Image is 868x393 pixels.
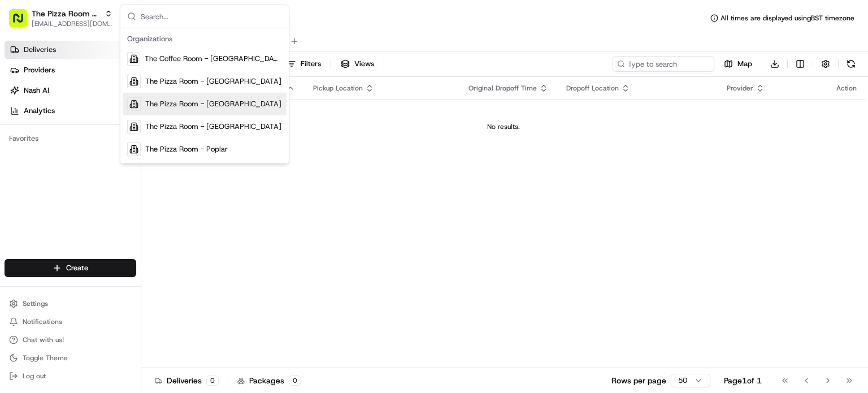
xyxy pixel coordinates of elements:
button: See all [175,144,206,158]
div: Action [836,84,857,93]
div: Packages [237,375,301,386]
a: 💻API Documentation [91,217,186,237]
span: Chat with us! [23,335,64,344]
span: The Pizza Room - Poplar [145,144,228,154]
span: [DATE] [100,175,123,184]
img: Luca A. [11,164,29,182]
span: Pylon [112,249,137,258]
a: 📗Knowledge Base [7,217,91,237]
div: 📗 [11,223,20,232]
div: We're available if you need us! [51,119,155,128]
input: Search... [141,5,282,28]
button: The Pizza Room - Poplar[EMAIL_ADDRESS][DOMAIN_NAME] [5,5,117,32]
div: 0 [206,375,219,386]
input: Type to search [613,56,714,72]
span: Dropoff Location [566,84,619,93]
a: Powered byPylon [80,249,137,258]
button: Toggle Theme [5,350,136,366]
span: Filters [301,59,321,69]
span: Provider [727,84,753,93]
a: Analytics [5,102,141,120]
button: Chat with us! [5,332,136,348]
button: Create [5,259,136,277]
button: Refresh [843,56,859,72]
button: Map [719,56,757,72]
div: Start new chat [51,107,185,119]
div: No results. [146,122,861,131]
button: Log out [5,368,136,384]
span: Pickup Location [313,84,363,93]
img: 1736555255976-a54dd68f-1ca7-489b-9aae-adbdc363a1c4 [11,107,32,128]
button: Start new chat [192,111,206,124]
span: Notifications [23,317,62,326]
span: Analytics [24,106,55,116]
a: Nash AI [5,81,141,100]
span: API Documentation [107,222,181,233]
span: Settings [23,299,48,308]
p: Welcome 👋 [11,45,206,63]
span: The Pizza Room - [GEOGRAPHIC_DATA] [145,99,281,109]
div: 0 [289,375,301,386]
span: • [94,175,98,184]
a: Providers [5,61,141,79]
span: Nash AI [24,85,49,96]
span: The Pizza Room - [GEOGRAPHIC_DATA] [145,122,281,132]
div: Page 1 of 1 [724,375,762,386]
input: Clear [29,72,186,84]
span: All times are displayed using BST timezone [721,14,854,23]
span: Knowledge Base [23,222,86,233]
div: Favorites [5,129,136,148]
button: Settings [5,296,136,312]
span: Views [354,59,374,69]
div: Organizations [123,31,287,47]
span: Providers [24,65,55,75]
button: [EMAIL_ADDRESS][DOMAIN_NAME] [32,19,112,28]
p: Rows per page [611,375,666,386]
div: Deliveries [155,375,219,386]
div: Suggestions [120,28,289,163]
a: Deliveries [5,41,141,59]
img: Nash [11,11,34,33]
div: Past conversations [11,146,72,156]
button: Notifications [5,314,136,330]
span: The Coffee Room - [GEOGRAPHIC_DATA] [145,54,282,64]
span: [PERSON_NAME] [35,175,92,184]
span: Deliveries [24,45,56,55]
span: The Pizza Room - [GEOGRAPHIC_DATA] [145,76,281,87]
span: Toggle Theme [23,353,68,362]
img: 8571987876998_91fb9ceb93ad5c398215_72.jpg [24,107,44,128]
button: The Pizza Room - Poplar [32,8,100,19]
span: Map [737,59,752,69]
span: Original Dropoff Time [468,84,537,93]
button: Views [336,56,379,72]
span: Log out [23,372,46,381]
div: 💻 [96,223,105,232]
button: Filters [282,56,326,72]
span: Create [66,263,88,273]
